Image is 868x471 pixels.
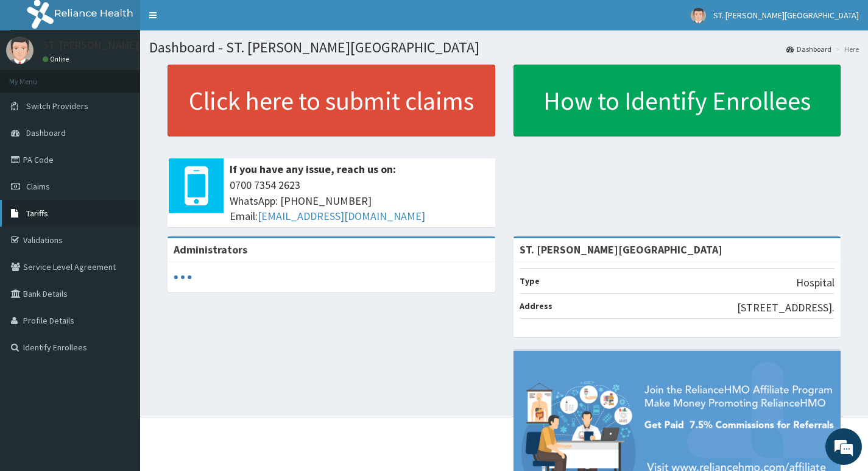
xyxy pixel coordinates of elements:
[520,275,540,286] b: Type
[26,101,88,112] span: Switch Providers
[833,44,859,54] li: Here
[258,209,425,223] a: [EMAIL_ADDRESS][DOMAIN_NAME]
[43,55,72,63] a: Online
[520,300,552,311] b: Address
[168,65,495,136] a: Click here to submit claims
[691,8,706,23] img: User Image
[786,44,831,54] a: Dashboard
[230,177,489,224] span: 0700 7354 2623 WhatsApp: [PHONE_NUMBER] Email:
[26,208,48,219] span: Tariffs
[713,10,859,21] span: ST. [PERSON_NAME][GEOGRAPHIC_DATA]
[174,268,192,286] svg: audio-loading
[26,127,66,138] span: Dashboard
[737,300,834,316] p: [STREET_ADDRESS].
[174,243,247,257] b: Administrators
[513,65,841,136] a: How to Identify Enrollees
[230,162,396,176] b: If you have any issue, reach us on:
[149,40,859,55] h1: Dashboard - ST. [PERSON_NAME][GEOGRAPHIC_DATA]
[26,181,50,192] span: Claims
[43,40,239,51] p: ST. [PERSON_NAME][GEOGRAPHIC_DATA]
[796,275,834,291] p: Hospital
[520,243,722,257] strong: ST. [PERSON_NAME][GEOGRAPHIC_DATA]
[6,37,34,64] img: User Image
